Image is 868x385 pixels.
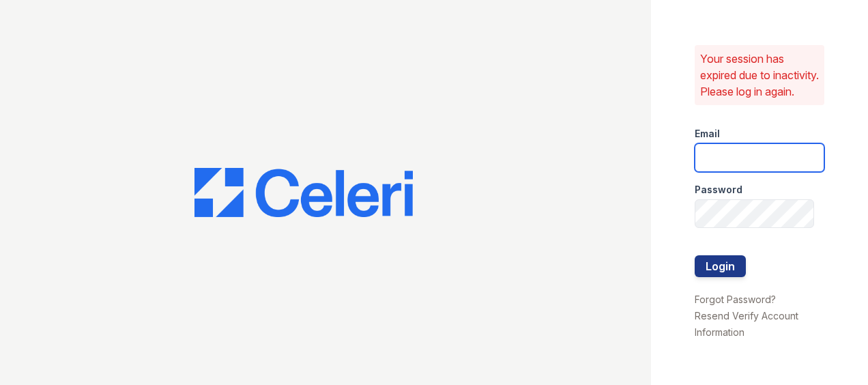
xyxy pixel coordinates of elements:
[700,51,819,100] p: Your session has expired due to inactivity. Please log in again.
[695,310,798,338] a: Resend Verify Account Information
[695,183,742,197] label: Password
[695,127,720,141] label: Email
[695,294,776,305] a: Forgot Password?
[194,168,413,217] img: CE_Logo_Blue-a8612792a0a2168367f1c8372b55b34899dd931a85d93a1a3d3e32e68fde9ad4.png
[695,255,746,277] button: Login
